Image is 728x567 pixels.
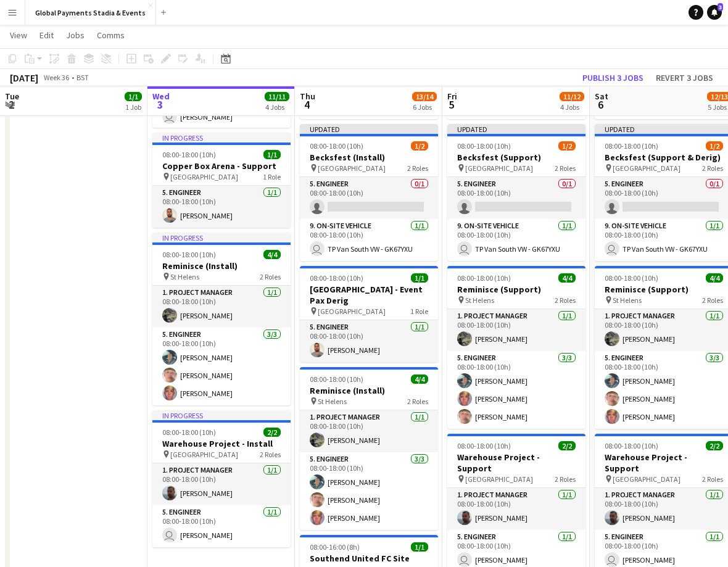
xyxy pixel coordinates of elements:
app-card-role: 5. Engineer3/308:00-18:00 (10h)[PERSON_NAME][PERSON_NAME][PERSON_NAME] [447,351,585,429]
span: 08:00-18:00 (10h) [310,273,363,283]
h3: Reminisce (Install) [152,260,291,271]
a: 3 [707,5,722,20]
a: Jobs [61,27,89,43]
app-job-card: In progress08:00-18:00 (10h)1/1Copper Box Arena - Support [GEOGRAPHIC_DATA]1 Role5. Engineer1/108... [152,133,291,228]
span: 1/2 [558,141,576,151]
span: 11/11 [265,92,289,101]
a: View [5,27,32,43]
span: St Helens [318,397,347,406]
span: 08:00-16:00 (8h) [310,542,360,552]
app-job-card: In progress08:00-18:00 (10h)2/2Warehouse Project - Install [GEOGRAPHIC_DATA]2 Roles1. Project Man... [152,410,291,547]
button: Revert 3 jobs [651,70,718,86]
span: 2 Roles [260,272,281,281]
span: 2 Roles [407,397,428,406]
div: Updated08:00-18:00 (10h)1/2Becksfest (Support) [GEOGRAPHIC_DATA]2 Roles5. Engineer0/108:00-18:00 ... [447,124,585,261]
span: 08:00-18:00 (10h) [457,273,511,283]
span: 2 Roles [555,296,576,305]
span: 1/1 [125,92,142,101]
div: 4 Jobs [265,102,289,112]
span: 1/2 [411,141,428,151]
div: 08:00-18:00 (10h)1/1[GEOGRAPHIC_DATA] - Event Pax Derig [GEOGRAPHIC_DATA]1 Role5. Engineer1/108:0... [300,266,438,362]
div: BST [77,73,89,82]
h3: Reminisce (Install) [300,385,438,396]
span: 08:00-18:00 (10h) [605,141,658,151]
h3: Copper Box Arena - Support [152,160,291,172]
app-card-role: 5. Engineer1/108:00-18:00 (10h)[PERSON_NAME] [300,320,438,362]
span: 2/2 [558,441,576,450]
span: 2 Roles [260,450,281,459]
span: Edit [39,30,54,41]
span: 08:00-18:00 (10h) [605,441,658,450]
h3: Warehouse Project - Support [447,452,585,474]
app-card-role: 1. Project Manager1/108:00-18:00 (10h)[PERSON_NAME] [447,309,585,351]
span: 6 [593,97,608,112]
span: 3 [718,3,723,11]
span: Tue [5,91,19,102]
span: Fri [447,91,457,102]
span: 2 Roles [702,163,723,173]
span: Sat [595,91,608,102]
span: [GEOGRAPHIC_DATA] [170,450,238,459]
span: 13/14 [412,92,437,101]
div: Updated [300,124,438,134]
span: 2/2 [263,428,281,437]
app-card-role: 5. Engineer3/308:00-18:00 (10h)[PERSON_NAME][PERSON_NAME][PERSON_NAME] [300,452,438,530]
h3: Becksfest (Support) [447,152,585,163]
app-card-role: 9. On-Site Vehicle1/108:00-18:00 (10h) TP Van South VW - GK67YXU [447,219,585,261]
h3: [GEOGRAPHIC_DATA] - Event Pax Derig [300,284,438,306]
span: 08:00-18:00 (10h) [457,441,511,450]
app-job-card: 08:00-18:00 (10h)4/4Reminisce (Install) St Helens2 Roles1. Project Manager1/108:00-18:00 (10h)[PE... [300,367,438,530]
app-card-role: 5. Engineer1/108:00-18:00 (10h) [PERSON_NAME] [152,505,291,547]
span: 08:00-18:00 (10h) [162,150,216,159]
a: Comms [92,27,130,43]
app-card-role: 5. Engineer0/108:00-18:00 (10h) [300,177,438,219]
span: 4/4 [558,273,576,283]
span: 2 Roles [555,163,576,173]
span: 4/4 [263,250,281,259]
button: Global Payments Stadia & Events [25,1,156,25]
app-job-card: In progress08:00-18:00 (10h)4/4Reminisce (Install) St Helens2 Roles1. Project Manager1/108:00-18:... [152,233,291,405]
span: 1/2 [706,141,723,151]
span: 2 Roles [702,296,723,305]
div: Updated [447,124,585,134]
span: [GEOGRAPHIC_DATA] [318,163,386,173]
span: St Helens [465,296,494,305]
div: In progress [152,410,291,420]
span: 1/1 [411,542,428,552]
div: [DATE] [10,72,38,84]
div: 1 Job [125,102,141,112]
span: View [10,30,27,41]
span: 08:00-18:00 (10h) [162,428,216,437]
div: In progress [152,133,291,143]
span: [GEOGRAPHIC_DATA] [613,474,680,484]
span: [GEOGRAPHIC_DATA] [465,163,533,173]
span: [GEOGRAPHIC_DATA] [465,474,533,484]
app-job-card: Updated08:00-18:00 (10h)1/2Becksfest (Install) [GEOGRAPHIC_DATA]2 Roles5. Engineer0/108:00-18:00 ... [300,124,438,261]
span: [GEOGRAPHIC_DATA] [613,163,680,173]
app-card-role: 1. Project Manager1/108:00-18:00 (10h)[PERSON_NAME] [152,463,291,505]
span: 1/1 [411,273,428,283]
span: 08:00-18:00 (10h) [605,273,658,283]
app-card-role: 1. Project Manager1/108:00-18:00 (10h)[PERSON_NAME] [300,410,438,452]
app-card-role: 5. Engineer3/308:00-18:00 (10h)[PERSON_NAME][PERSON_NAME][PERSON_NAME] [152,328,291,405]
a: Edit [35,27,59,43]
span: St Helens [613,296,642,305]
app-card-role: 9. On-Site Vehicle1/108:00-18:00 (10h) TP Van South VW - GK67YXU [300,219,438,261]
span: 2 Roles [407,163,428,173]
span: Wed [152,91,170,102]
span: 4 [298,97,315,112]
app-job-card: 08:00-18:00 (10h)4/4Reminisce (Support) St Helens2 Roles1. Project Manager1/108:00-18:00 (10h)[PE... [447,266,585,429]
span: 2 Roles [702,474,723,484]
h3: Becksfest (Install) [300,152,438,163]
span: 08:00-18:00 (10h) [310,141,363,151]
span: 5 [445,97,457,112]
span: [GEOGRAPHIC_DATA] [170,172,238,181]
button: Publish 3 jobs [577,70,648,86]
span: 1 Role [410,307,428,316]
span: 2/2 [706,441,723,450]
